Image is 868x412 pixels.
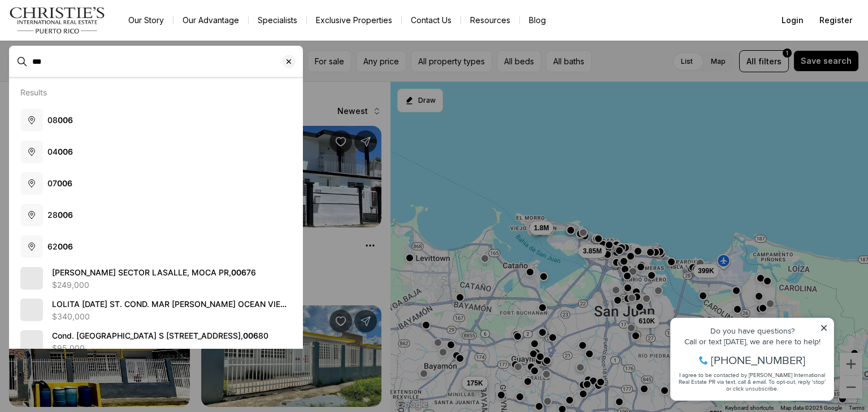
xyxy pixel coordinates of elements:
[52,312,90,321] p: $340,000
[52,344,85,353] p: $95,000
[775,9,810,32] button: Login
[813,9,859,32] button: Register
[58,115,73,125] b: 006
[47,178,72,188] span: 07
[46,53,141,64] span: [PHONE_NUMBER]
[52,299,288,320] span: LOLITA [DATE] ST. COND. MAR [PERSON_NAME] OCEAN VIEW #2 #B-201, MANATI PR, 74
[782,16,804,25] span: Login
[243,331,258,340] b: 006
[58,210,73,220] b: 006
[173,12,248,28] a: Our Advantage
[520,12,555,28] a: Blog
[16,231,296,262] button: 62006
[14,69,161,91] span: I agree to be contacted by [PERSON_NAME] International Real Estate PR via text, call & email. To ...
[57,178,72,188] b: 006
[16,294,296,326] a: View details: LOLITA NATAL ST. COND. MAR CHIQUITA OCEAN VIEW #2 #B-201
[461,12,519,28] a: Resources
[47,210,73,220] span: 28
[12,25,163,33] div: Do you have questions?
[16,199,296,231] button: 28006
[119,12,173,28] a: Our Story
[402,12,461,28] button: Contact Us
[231,268,246,277] b: 006
[16,326,296,357] a: View details: Cond. Torre de Hostos S CALLE MENDEZ VIGO AVE #1B
[58,147,73,156] b: 006
[249,12,306,28] a: Specialists
[12,36,163,44] div: Call or text [DATE], we are here to help!
[16,262,296,294] a: View details: Bo Rocha SECTOR LASALLE
[307,12,401,28] a: Exclusive Properties
[20,87,47,97] p: Results
[58,242,73,251] b: 006
[16,104,296,136] button: 08006
[9,7,106,34] img: logo
[16,168,296,199] button: 07006
[282,46,302,77] button: Clear search input
[52,331,268,340] span: Cond. [GEOGRAPHIC_DATA] S [STREET_ADDRESS], 80
[47,147,73,156] span: 04
[16,136,296,168] button: 04006
[47,242,73,251] span: 62
[52,268,256,277] span: [PERSON_NAME] SECTOR LASALLE, MOCA PR, 76
[47,115,73,125] span: 08
[52,280,89,290] p: $249,000
[819,16,852,25] span: Register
